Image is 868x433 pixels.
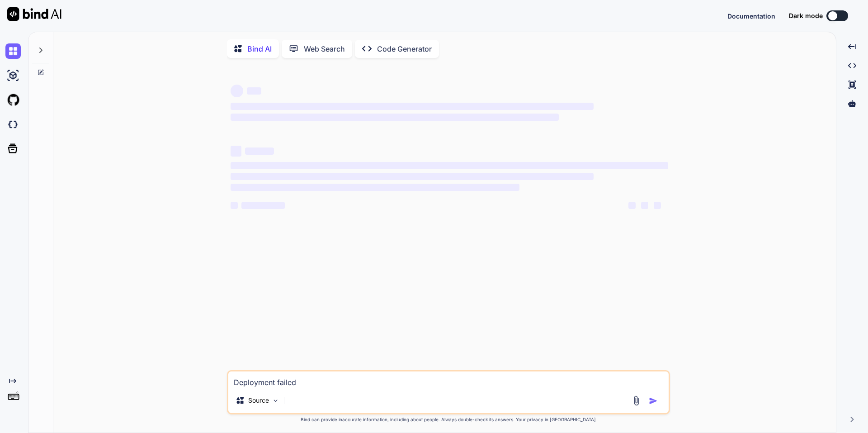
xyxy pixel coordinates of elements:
p: Bind can provide inaccurate information, including about people. Always double-check its answers.... [227,416,670,423]
span: ‌ [641,202,648,209]
span: ‌ [245,148,274,155]
textarea: Deployment failed [228,371,669,388]
img: darkCloudIdeIcon [5,117,21,132]
img: githubLight [5,92,21,108]
span: ‌ [231,162,668,169]
span: ‌ [628,202,636,209]
span: ‌ [231,184,519,191]
span: ‌ [231,85,243,97]
span: ‌ [231,173,594,180]
img: Bind AI [7,7,61,21]
span: ‌ [231,114,559,121]
span: ‌ [654,202,661,209]
span: ‌ [241,202,285,209]
img: chat [5,43,21,59]
span: Dark mode [789,11,823,20]
p: Source [248,396,269,405]
img: Pick Models [272,397,279,404]
button: Documentation [727,11,775,21]
span: ‌ [231,103,594,110]
p: Code Generator [377,43,432,54]
img: attachment [631,395,642,406]
span: ‌ [231,146,241,157]
span: Documentation [727,12,775,20]
img: icon [649,396,658,405]
span: ‌ [231,202,238,209]
p: Bind AI [247,43,272,54]
p: Web Search [304,43,345,54]
span: ‌ [247,87,261,95]
img: ai-studio [5,68,21,83]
